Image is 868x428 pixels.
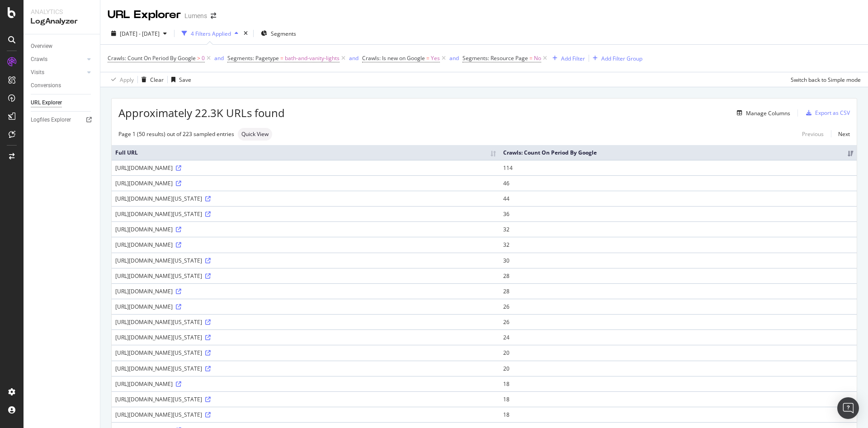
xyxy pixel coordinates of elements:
div: Crawls [31,55,47,64]
button: Manage Columns [733,108,790,118]
td: 32 [500,221,857,237]
div: and [349,54,359,62]
th: Full URL: activate to sort column ascending [112,145,500,160]
button: Add Filter [549,53,585,64]
span: Crawls: Count On Period By Google [108,54,196,62]
td: 46 [500,175,857,191]
div: Add Filter [561,55,585,62]
div: Conversions [31,81,61,90]
div: Logfiles Explorer [31,115,71,125]
span: Quick View [241,132,269,137]
div: Switch back to Simple mode [791,76,861,84]
div: URL Explorer [31,98,62,108]
a: URL Explorer [31,98,94,108]
td: 20 [500,361,857,376]
div: [URL][DOMAIN_NAME][US_STATE] [115,349,496,357]
div: Add Filter Group [601,55,642,62]
th: Crawls: Count On Period By Google: activate to sort column ascending [500,145,857,160]
div: [URL][DOMAIN_NAME][US_STATE] [115,411,496,419]
button: Save [168,72,191,87]
span: Crawls: Is new on Google [362,54,425,62]
a: Conversions [31,81,94,90]
td: 36 [500,206,857,221]
td: 26 [500,314,857,329]
div: Clear [150,76,164,84]
button: Clear [138,72,164,87]
button: Export as CSV [802,106,850,120]
a: Next [831,127,850,141]
td: 28 [500,268,857,283]
div: [URL][DOMAIN_NAME] [115,179,496,187]
div: URL Explorer [108,7,181,23]
span: [DATE] - [DATE] [120,30,160,38]
button: and [349,54,359,62]
td: 44 [500,191,857,206]
td: 20 [500,345,857,360]
div: [URL][DOMAIN_NAME][US_STATE] [115,257,496,264]
div: Lumens [184,11,207,20]
div: [URL][DOMAIN_NAME] [115,226,496,233]
div: Open Intercom Messenger [837,397,859,419]
td: 24 [500,329,857,345]
button: Segments [257,26,300,41]
button: Add Filter Group [589,53,642,64]
span: No [534,52,541,65]
button: Switch back to Simple mode [787,72,861,87]
button: and [214,54,224,62]
a: Visits [31,68,85,77]
div: Overview [31,42,52,51]
div: Page 1 (50 results) out of 223 sampled entries [118,130,234,138]
div: Visits [31,68,44,77]
td: 30 [500,253,857,268]
div: [URL][DOMAIN_NAME][US_STATE] [115,318,496,326]
div: [URL][DOMAIN_NAME][US_STATE] [115,195,496,202]
td: 18 [500,376,857,391]
div: [URL][DOMAIN_NAME] [115,380,496,388]
button: Apply [108,72,134,87]
div: Manage Columns [746,109,790,117]
span: Approximately 22.3K URLs found [118,105,285,121]
div: [URL][DOMAIN_NAME] [115,287,496,295]
button: 4 Filters Applied [178,26,242,41]
span: Segments: Resource Page [462,54,528,62]
div: Export as CSV [815,109,850,117]
div: Save [179,76,191,84]
div: 4 Filters Applied [191,30,231,38]
div: and [214,54,224,62]
div: [URL][DOMAIN_NAME] [115,303,496,310]
span: bath-and-vanity-lights [285,52,340,65]
div: [URL][DOMAIN_NAME][US_STATE] [115,395,496,403]
div: [URL][DOMAIN_NAME][US_STATE] [115,210,496,218]
a: Crawls [31,55,85,64]
td: 26 [500,299,857,314]
div: arrow-right-arrow-left [211,13,216,19]
span: Yes [431,52,440,65]
span: > [197,54,200,62]
div: LogAnalyzer [31,16,93,27]
div: [URL][DOMAIN_NAME][US_STATE] [115,334,496,341]
div: [URL][DOMAIN_NAME][US_STATE] [115,365,496,372]
div: [URL][DOMAIN_NAME][US_STATE] [115,272,496,280]
td: 18 [500,391,857,407]
span: = [280,54,283,62]
span: = [426,54,429,62]
td: 28 [500,283,857,299]
div: times [242,29,250,38]
span: Segments: Pagetype [227,54,279,62]
td: 18 [500,407,857,422]
div: Analytics [31,7,93,16]
td: 114 [500,160,857,175]
span: = [529,54,533,62]
a: Overview [31,42,94,51]
span: 0 [202,52,205,65]
div: [URL][DOMAIN_NAME] [115,164,496,172]
td: 32 [500,237,857,252]
div: Apply [120,76,134,84]
a: Logfiles Explorer [31,115,94,125]
span: Segments [271,30,296,38]
div: [URL][DOMAIN_NAME] [115,241,496,249]
button: [DATE] - [DATE] [108,26,170,41]
div: and [449,54,459,62]
button: and [449,54,459,62]
div: neutral label [238,128,272,141]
